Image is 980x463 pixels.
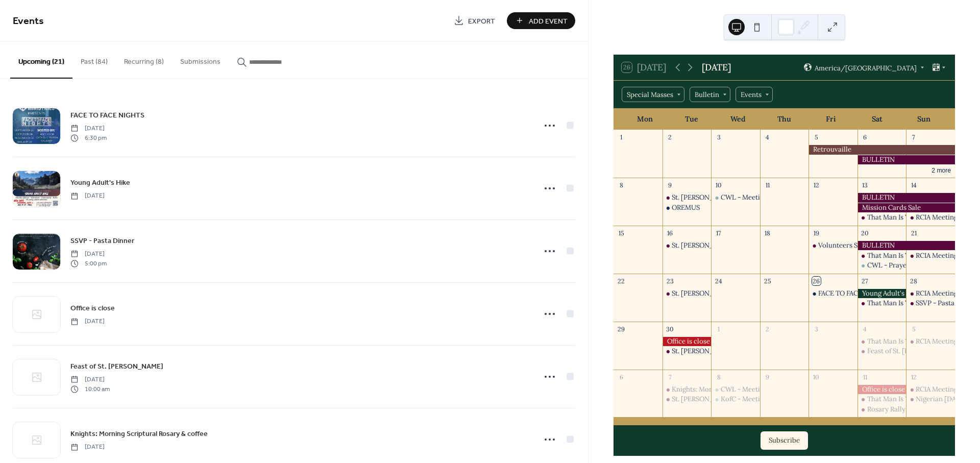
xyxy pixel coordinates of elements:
div: 2 [763,325,772,333]
div: RCIA Meetings [916,385,961,394]
div: Office is close [857,385,906,394]
span: Feast of St. [PERSON_NAME] [70,361,163,372]
span: [DATE] [70,375,110,384]
div: That Man Is You [857,299,906,308]
div: Office is close [663,337,712,346]
div: BULLETIN [857,155,955,164]
span: [DATE] [70,124,107,133]
div: St. Anthony's Prayer Group [663,193,712,202]
div: Sun [900,109,947,130]
div: OREMUS [663,203,712,212]
div: St. [PERSON_NAME]'s Prayer Group [672,347,786,356]
div: RCIA Meetings [906,213,955,222]
span: [DATE] [70,317,105,326]
span: FACE TO FACE NIGHTS [70,110,144,121]
div: OREMUS [672,203,700,212]
span: [DATE] [70,250,107,259]
div: St. Anthony's Prayer Group [663,395,712,404]
div: 24 [715,277,723,285]
span: [DATE] [70,443,105,452]
div: 23 [666,277,674,285]
div: St. [PERSON_NAME]'s Prayer Group [672,241,786,250]
div: 17 [715,229,723,237]
div: 3 [812,325,821,333]
div: 2 [666,133,674,142]
div: 4 [861,325,869,333]
div: CWL - Meeting [721,193,768,202]
a: Knights: Morning Scriptural Rosary & coffee [70,428,208,440]
div: 25 [763,277,772,285]
div: Thu [761,109,807,130]
span: Office is close [70,303,115,314]
div: RCIA Meetings [916,213,961,222]
div: SSVP - Pasta Dinner [906,299,955,308]
div: 6 [617,373,626,381]
div: Fri [807,109,854,130]
div: 16 [666,229,674,237]
div: 11 [763,181,772,190]
div: Mission Cards Sale [857,203,955,212]
div: 1 [617,133,626,142]
div: CWL - Meeting [721,385,768,394]
button: Past (84) [72,41,116,78]
div: 30 [666,325,674,333]
div: CWL - Prayers & Squares [867,261,945,270]
div: Rosary Rally [857,405,906,414]
div: 7 [910,133,918,142]
div: 11 [861,373,869,381]
div: RCIA Meetings [906,289,955,298]
div: That Man Is You [867,337,917,346]
div: Volunteers Social Night Potluck [808,241,857,250]
div: RCIA Meetings [916,251,961,260]
div: St. Anthony's Prayer Group [663,289,712,298]
a: Young Adult's Hike [70,177,130,188]
div: 7 [666,373,674,381]
a: Feast of St. [PERSON_NAME] [70,360,163,372]
div: 15 [617,229,626,237]
button: Upcoming (21) [10,41,72,79]
div: St. [PERSON_NAME]'s Prayer Group [672,289,786,298]
div: 21 [910,229,918,237]
div: That Man Is You [857,213,906,222]
div: FACE TO FACE NIGHTS [818,289,889,298]
div: 5 [812,133,821,142]
span: SSVP - Pasta Dinner [70,236,134,247]
div: 22 [617,277,626,285]
div: 29 [617,325,626,333]
button: Submissions [172,41,229,78]
span: Export [468,16,495,27]
div: Mon [622,109,668,130]
span: 5:00 pm [70,259,107,268]
div: 28 [910,277,918,285]
div: 13 [861,181,869,190]
span: [DATE] [70,191,105,201]
div: RCIA Meetings [916,289,961,298]
div: Retrouvaille [808,145,955,154]
div: RCIA Meetings [916,337,961,346]
div: SSVP - Pasta Dinner [916,299,978,308]
div: 26 [812,277,821,285]
div: That Man Is You [867,251,917,260]
a: Export [446,12,503,29]
div: BULLETIN [857,241,955,250]
span: 6:30 pm [70,133,107,142]
div: That Man Is You [857,337,906,346]
div: That Man Is You [867,213,917,222]
a: Add Event [507,12,575,29]
div: Sat [854,109,900,130]
div: That Man Is You [867,299,917,308]
div: 5 [910,325,918,333]
a: SSVP - Pasta Dinner [70,235,134,247]
div: 8 [617,181,626,190]
div: CWL - Meeting [711,193,760,202]
div: 12 [812,181,821,190]
div: CWL - Meeting [711,385,760,394]
div: 19 [812,229,821,237]
div: Rosary Rally [867,405,905,414]
div: St. [PERSON_NAME]'s Prayer Group [672,193,786,202]
div: 10 [715,181,723,190]
div: Volunteers Social Night Potluck [818,241,917,250]
div: 12 [910,373,918,381]
div: RCIA Meetings [906,337,955,346]
div: BULLETIN [857,193,955,202]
